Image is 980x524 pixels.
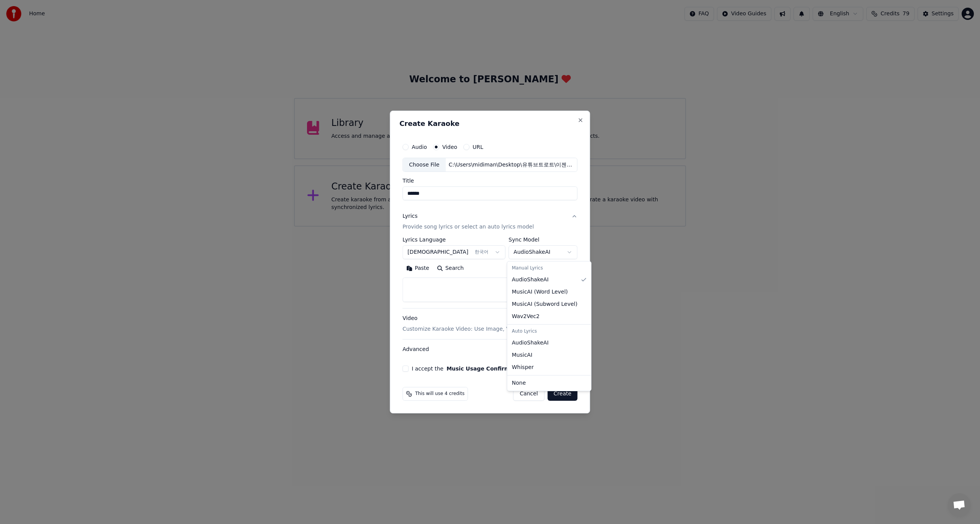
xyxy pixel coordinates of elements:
[512,313,539,320] span: Wav2Vec2
[509,326,590,337] div: Auto Lyrics
[512,276,549,284] span: AudioShakeAI
[512,364,534,371] span: Whisper
[512,339,549,347] span: AudioShakeAI
[509,263,590,274] div: Manual Lyrics
[512,300,577,308] span: MusicAI ( Subword Level )
[512,379,526,387] span: None
[512,351,532,359] span: MusicAI
[512,288,568,296] span: MusicAI ( Word Level )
